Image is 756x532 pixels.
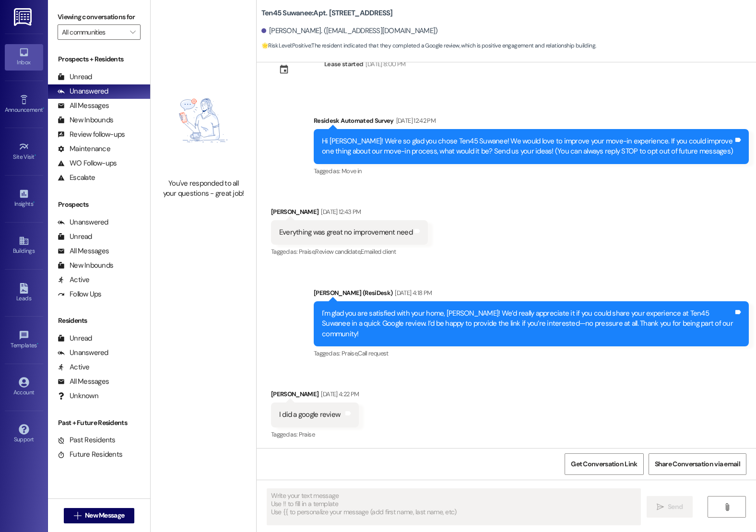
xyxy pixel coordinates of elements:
span: Praise [299,430,315,438]
div: New Inbounds [58,115,113,125]
div: [PERSON_NAME]. ([EMAIL_ADDRESS][DOMAIN_NAME]) [261,26,438,36]
div: Unread [58,232,92,242]
div: Lease started [324,59,364,69]
a: Leads [5,280,43,306]
strong: 🌟 Risk Level: Positive [261,42,311,49]
div: Escalate [58,173,95,183]
button: New Message [64,508,135,523]
div: Unanswered [58,86,108,96]
a: Insights • [5,186,43,212]
div: Unknown [58,391,98,401]
div: Everything was great no improvement need [279,227,413,237]
div: Tagged as: [314,346,749,360]
span: Call request [358,349,388,357]
div: Hi [PERSON_NAME]! We're so glad you chose Ten45 Suwanee! We would love to improve your move-in ex... [322,136,733,157]
div: [DATE] 4:18 PM [392,288,432,298]
div: [DATE] 12:42 PM [394,116,436,126]
span: Move in [342,167,361,175]
button: Share Conversation via email [649,453,746,475]
div: WO Follow-ups [58,158,117,168]
div: Prospects + Residents [48,54,150,64]
div: Unanswered [58,348,108,358]
div: New Inbounds [58,260,113,271]
div: All Messages [58,377,109,387]
i:  [723,503,731,511]
span: Review candidate , [315,248,361,256]
div: You've responded to all your questions - great job! [161,178,246,199]
div: Future Residents [58,449,122,460]
label: Viewing conversations for [58,10,141,24]
img: empty-state [161,67,246,174]
span: Send [668,502,683,512]
span: Get Conversation Link [571,459,637,469]
div: Tagged as: [271,427,359,441]
div: [PERSON_NAME] [271,389,359,402]
span: Emailed client [361,248,396,256]
div: Residesk Automated Survey [314,116,749,129]
a: Account [5,374,43,400]
a: Site Visit • [5,139,43,165]
div: Active [58,275,90,285]
div: Review follow-ups [58,130,125,140]
div: Follow Ups [58,289,102,299]
span: Praise , [342,349,358,357]
div: Tagged as: [314,164,749,178]
img: ResiDesk Logo [14,8,34,26]
span: • [35,152,36,159]
div: [PERSON_NAME] [271,207,428,220]
span: Praise , [299,248,315,256]
b: Ten45 Suwanee: Apt. [STREET_ADDRESS] [261,8,393,18]
div: [DATE] 4:22 PM [319,389,359,399]
div: [DATE] 12:43 PM [319,207,361,217]
button: Send [647,496,693,518]
div: Unread [58,72,92,82]
i:  [657,503,664,511]
span: Share Conversation via email [655,459,740,469]
div: Active [58,362,90,372]
div: Past + Future Residents [48,418,150,428]
span: • [37,341,38,347]
div: [PERSON_NAME] (ResiDesk) [314,288,749,301]
div: Unanswered [58,217,108,227]
i:  [74,512,81,520]
span: • [43,105,44,112]
div: [DATE] 8:00 PM [363,59,405,69]
div: Residents [48,316,150,326]
span: • [33,199,35,206]
i:  [130,28,135,36]
div: Unread [58,333,92,343]
div: All Messages [58,101,109,111]
input: All communities [62,24,125,40]
div: I did a google review [279,410,340,420]
span: : The resident indicated that they completed a Google review, which is positive engagement and re... [261,41,596,51]
div: Prospects [48,200,150,210]
a: Support [5,421,43,447]
div: Past Residents [58,435,116,445]
a: Buildings [5,233,43,259]
div: I'm glad you are satisfied with your home, [PERSON_NAME]! We’d really appreciate it if you could ... [322,308,733,339]
div: Maintenance [58,144,110,154]
span: New Message [85,510,124,520]
button: Get Conversation Link [565,453,643,475]
div: All Messages [58,246,109,256]
div: Tagged as: [271,245,428,259]
a: Inbox [5,44,43,70]
a: Templates • [5,327,43,353]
